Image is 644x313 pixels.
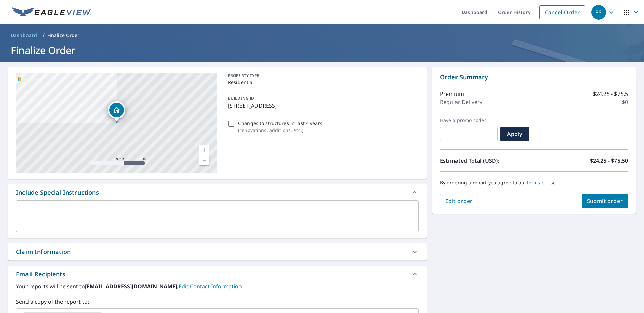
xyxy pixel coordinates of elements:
[8,243,427,260] div: Claim Information
[47,32,80,39] p: Finalize Order
[238,120,322,127] p: Changes to structures in last 4 years
[16,298,419,306] label: Send a copy of the report to:
[8,184,427,200] div: Include Special Instructions
[440,180,628,186] p: By ordering a report you agree to our
[228,95,254,101] p: BUILDING ID
[199,155,209,165] a: Current Level 17, Zoom Out
[8,30,636,41] nav: breadcrumb
[526,179,556,186] a: Terms of Use
[440,90,464,98] p: Premium
[622,98,628,106] p: $0
[440,156,534,165] p: Estimated Total (USD):
[539,5,585,19] a: Cancel Order
[440,73,628,82] p: Order Summary
[12,7,91,17] img: EV Logo
[445,197,473,205] span: Edit order
[179,283,243,290] a: EditContactInfo
[43,31,45,39] li: /
[582,194,628,208] button: Submit order
[8,266,427,282] div: Email Recipients
[440,194,478,208] button: Edit order
[16,188,99,197] div: Include Special Instructions
[11,32,37,39] span: Dashboard
[16,270,65,279] div: Email Recipients
[108,101,125,122] div: Dropped pin, building 1, Residential property, 115 Moose Rdg Grand Marais, MN 55604
[199,145,209,155] a: Current Level 17, Zoom In
[228,73,416,79] p: PROPERTY TYPE
[506,130,524,138] span: Apply
[590,156,628,165] p: $24.25 - $75.50
[8,30,40,41] a: Dashboard
[587,197,623,205] span: Submit order
[16,282,419,290] label: Your reports will be sent to
[440,117,498,123] label: Have a promo code?
[500,127,529,141] button: Apply
[593,90,628,98] p: $24.25 - $75.5
[228,79,416,86] p: Residential
[85,283,179,290] b: [EMAIL_ADDRESS][DOMAIN_NAME].
[440,98,482,106] p: Regular Delivery
[228,102,416,110] p: [STREET_ADDRESS]
[591,5,606,20] div: PS
[238,127,322,134] p: ( renovations, additions, etc. )
[8,43,636,57] h1: Finalize Order
[16,247,71,256] div: Claim Information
